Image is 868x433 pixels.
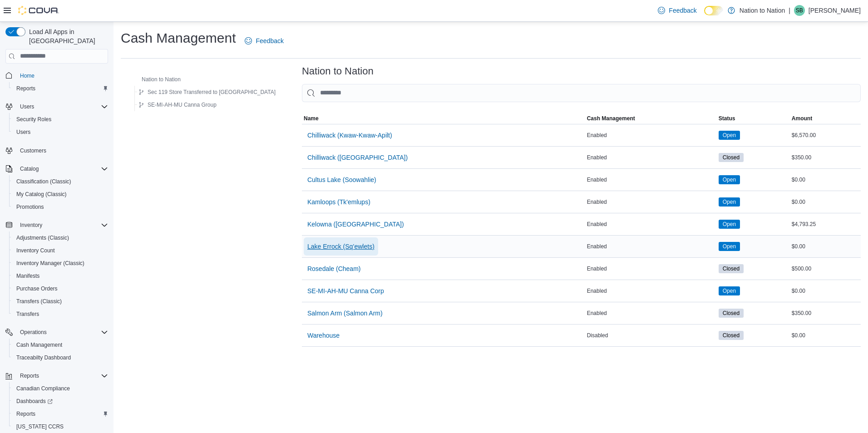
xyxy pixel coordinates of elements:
a: Cash Management [13,340,66,350]
a: Dashboards [13,396,56,407]
button: Reports [2,369,112,382]
button: Chilliwack ([GEOGRAPHIC_DATA]) [304,148,411,167]
span: SB [796,5,803,16]
div: $350.00 [790,152,861,163]
span: Reports [16,410,35,418]
a: Transfers (Classic) [13,296,65,307]
button: Transfers (Classic) [9,295,112,308]
button: Name [302,113,585,124]
span: Reports [13,83,108,94]
button: Manifests [9,270,112,282]
a: Traceabilty Dashboard [13,352,74,363]
div: Enabled [585,197,717,207]
span: My Catalog (Classic) [13,189,108,200]
button: Amount [790,113,861,124]
span: Dark Mode [704,15,705,16]
div: Enabled [585,241,717,252]
span: Sec 119 Store Transferred to [GEOGRAPHIC_DATA] [148,89,276,96]
button: Inventory [16,220,46,231]
button: Users [16,101,38,112]
button: Warehouse [304,326,343,344]
a: Home [16,70,38,81]
span: Dashboards [13,396,108,407]
span: Reports [20,372,39,379]
div: $0.00 [790,174,861,185]
button: Home [2,69,112,82]
span: Purchase Orders [13,283,108,294]
span: Transfers [13,309,108,320]
span: Security Roles [16,116,51,123]
span: Inventory Count [16,247,55,254]
span: Operations [20,329,47,336]
span: Chilliwack ([GEOGRAPHIC_DATA]) [307,153,408,162]
span: Amount [792,115,812,122]
span: Dashboards [16,398,53,405]
span: Reports [13,408,108,419]
a: Classification (Classic) [13,176,75,187]
a: Canadian Compliance [13,383,74,394]
span: Closed [723,331,740,340]
span: Operations [16,327,108,338]
span: Reports [16,370,108,381]
span: Open [723,287,736,295]
span: Open [723,176,736,184]
button: Operations [16,327,50,338]
span: Kamloops (Tk'emlups) [307,197,370,207]
span: Classification (Classic) [13,176,108,187]
div: $4,793.25 [790,219,861,230]
span: Customers [16,145,108,156]
button: SE-MI-AH-MU Canna Group [135,99,220,110]
span: Inventory [16,220,108,231]
button: Status [717,113,790,124]
div: Enabled [585,285,717,296]
span: Open [719,286,740,295]
span: Purchase Orders [16,285,58,292]
h3: Nation to Nation [302,66,374,77]
a: Manifests [13,271,43,281]
span: Open [723,131,736,139]
a: Security Roles [13,114,55,125]
span: Closed [723,265,740,273]
button: Kamloops (Tk'emlups) [304,193,374,211]
button: Cash Management [585,113,717,124]
button: Reports [16,370,43,381]
span: Catalog [20,165,39,172]
button: Cultus Lake (Soowahlie) [304,171,380,189]
div: Enabled [585,152,717,163]
p: [PERSON_NAME] [809,5,861,16]
button: Lake Errock (Sq’ewlets) [304,237,378,256]
span: Salmon Arm (Salmon Arm) [307,309,383,318]
button: Users [2,100,112,113]
button: Catalog [2,162,112,175]
button: Nation to Nation [129,74,184,85]
span: Open [723,220,736,228]
a: Adjustments (Classic) [13,232,73,243]
div: $0.00 [790,197,861,207]
span: Adjustments (Classic) [16,234,69,241]
div: $0.00 [790,285,861,296]
span: Cash Management [587,115,635,122]
a: Transfers [13,309,43,320]
span: Customers [20,147,46,154]
span: Classification (Classic) [16,178,71,185]
a: Promotions [13,202,48,212]
span: My Catalog (Classic) [16,191,67,198]
span: Manifests [16,272,39,280]
button: Inventory Manager (Classic) [9,257,112,270]
span: [US_STATE] CCRS [16,423,64,430]
span: Reports [16,85,35,92]
button: Kelowna ([GEOGRAPHIC_DATA]) [304,215,408,233]
div: Enabled [585,219,717,230]
span: Manifests [13,271,108,281]
a: Users [13,127,34,138]
div: Enabled [585,130,717,141]
span: Catalog [16,163,108,174]
span: Feedback [256,36,283,45]
span: Home [16,70,108,81]
a: Purchase Orders [13,283,61,294]
span: Cash Management [13,340,108,350]
a: Customers [16,145,50,156]
button: Cash Management [9,339,112,351]
span: Inventory [20,221,42,229]
span: Open [719,220,740,229]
